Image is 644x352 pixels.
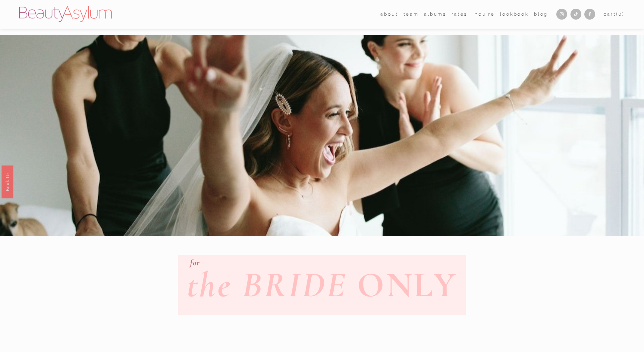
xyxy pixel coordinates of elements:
[19,6,112,22] img: Beauty Asylum | Bridal Hair &amp; Makeup Charlotte &amp; Atlanta
[556,9,567,20] a: Instagram
[424,10,446,19] a: albums
[404,10,419,19] a: folder dropdown
[616,11,624,17] span: ( )
[380,10,398,19] a: folder dropdown
[380,10,398,19] span: about
[570,9,581,20] a: TikTok
[500,10,529,19] a: Lookbook
[534,10,548,19] a: Blog
[618,11,622,17] span: 0
[404,10,419,19] span: team
[2,165,13,198] a: Book Us
[473,10,495,19] a: Inquire
[357,263,458,306] strong: ONLY
[604,10,625,19] a: 0 items in cart
[190,258,200,268] em: for
[451,10,467,19] a: Rates
[187,263,347,306] em: the BRIDE
[584,9,595,20] a: Facebook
